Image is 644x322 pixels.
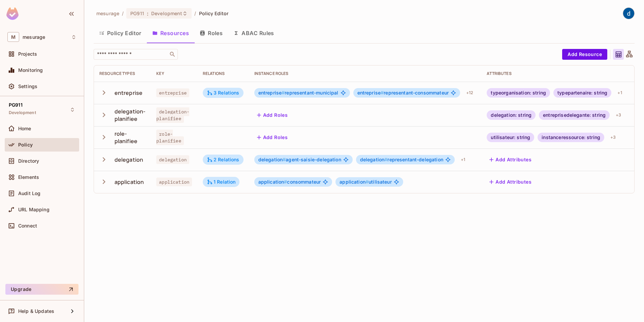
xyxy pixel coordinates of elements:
[18,207,50,212] span: URL Mapping
[199,10,229,17] span: Policy Editor
[18,68,43,73] span: Monitoring
[340,179,391,185] span: utilisateur
[365,179,368,185] span: #
[207,90,239,96] div: 3 Relations
[9,110,36,115] span: Development
[115,89,143,97] div: entreprise
[283,157,286,162] span: #
[6,7,19,20] img: SReyMgAAAABJRU5ErkJggg==
[384,157,387,162] span: #
[254,71,476,76] div: Instance roles
[18,84,37,89] span: Settings
[613,110,624,120] div: + 3
[553,88,611,98] div: typepartenaire: string
[115,130,146,145] div: role-planifiee
[254,110,291,120] button: Add Roles
[194,10,196,17] li: /
[18,191,40,196] span: Audit Log
[357,90,384,96] span: entreprise
[156,155,189,164] span: delegation
[18,51,37,57] span: Projects
[340,179,368,185] span: application
[7,32,19,42] span: M
[156,107,189,123] span: delegation-planifiee
[151,10,182,17] span: Development
[94,25,147,42] button: Policy Editor
[360,157,388,162] span: delegation
[115,156,143,163] div: delegation
[96,10,119,17] span: the active workspace
[608,132,618,143] div: + 3
[115,178,144,186] div: application
[130,10,144,17] span: PG911
[23,34,45,40] span: Workspace: mesurage
[194,25,228,42] button: Roles
[258,90,339,96] span: representant-municipal
[147,25,194,42] button: Resources
[381,90,384,96] span: #
[538,133,604,142] div: instanceressource: string
[18,142,33,147] span: Policy
[562,49,607,60] button: Add Resource
[156,178,192,186] span: application
[122,10,124,17] li: /
[203,71,244,76] div: Relations
[615,87,624,98] div: + 1
[9,102,23,108] span: PG911
[463,87,476,98] div: + 12
[487,110,536,120] div: delegation: string
[487,177,534,187] button: Add Attributes
[18,158,39,164] span: Directory
[156,71,192,76] div: Key
[156,130,184,145] span: role-planifiee
[228,25,280,42] button: ABAC Rules
[258,157,286,162] span: delegation
[487,71,624,76] div: Attributes
[115,108,146,123] div: delegation-planifiee
[258,179,321,185] span: consommateur
[487,88,550,98] div: typeorganisation: string
[18,126,31,131] span: Home
[360,157,443,162] span: representant-delegation
[284,179,287,185] span: #
[487,133,534,142] div: utilisateur: string
[258,157,341,162] span: agent-saisie-delegation
[18,175,39,180] span: Elements
[147,11,149,16] span: :
[18,308,54,314] span: Help & Updates
[156,88,189,97] span: entreprise
[207,179,236,185] div: 1 Relation
[458,154,468,165] div: + 1
[258,90,285,96] span: entreprise
[539,110,610,120] div: entreprisedelegante: string
[357,90,449,96] span: representant-consommateur
[282,90,285,96] span: #
[258,179,287,185] span: application
[487,154,534,165] button: Add Attributes
[254,132,291,143] button: Add Roles
[623,8,634,19] img: dev 911gcl
[18,223,37,229] span: Connect
[99,71,146,76] div: Resource Types
[207,157,239,163] div: 2 Relations
[5,284,78,295] button: Upgrade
